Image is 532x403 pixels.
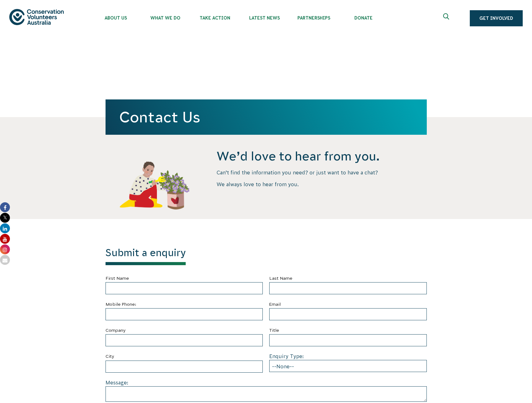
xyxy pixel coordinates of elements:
span: Latest News [240,15,289,20]
div: Message: [106,379,427,402]
label: Company [106,326,263,334]
h1: Submit a enquiry [106,247,186,265]
span: About Us [91,15,141,20]
label: Mobile Phone: [106,300,263,308]
h4: We’d love to hear from you. [217,148,426,164]
span: What We Do [141,15,190,20]
label: Email [269,300,427,308]
p: Can’t find the information you need? or just want to have a chat? [217,169,426,176]
label: Last Name [269,274,427,282]
p: We always love to hear from you. [217,181,426,188]
span: Expand search box [443,13,451,23]
div: Enquiry Type: [269,353,427,372]
label: First Name [106,274,263,282]
label: City [106,353,263,360]
h1: Contact Us [119,109,413,125]
img: logo.svg [9,9,64,25]
span: Take Action [190,15,240,20]
a: Get Involved [470,10,523,26]
button: Expand search box Close search box [439,11,454,26]
label: Title [269,326,427,334]
span: Donate [339,15,388,20]
select: Enquiry Type [269,360,427,372]
span: Partnerships [289,15,339,20]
